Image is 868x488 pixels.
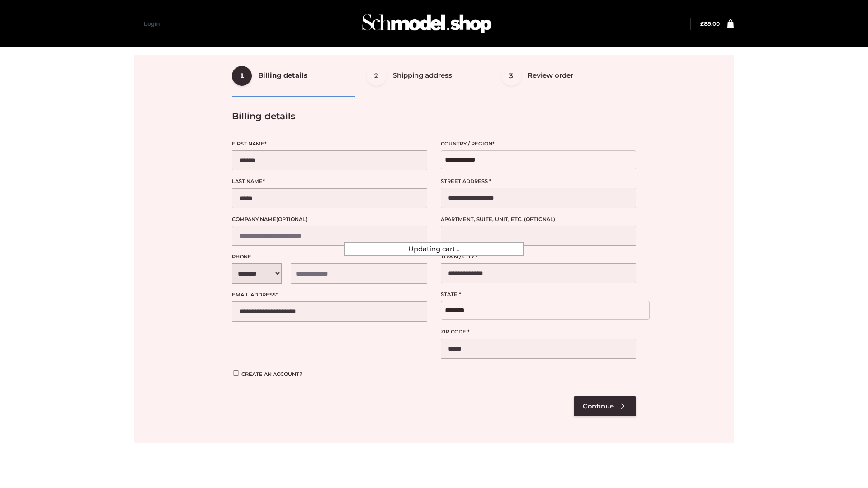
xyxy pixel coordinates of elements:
bdi: 89.00 [700,20,720,27]
img: Schmodel Admin 964 [359,6,495,42]
span: £ [700,20,704,27]
a: £89.00 [700,20,720,27]
a: Login [144,20,160,27]
div: Updating cart... [344,242,524,256]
